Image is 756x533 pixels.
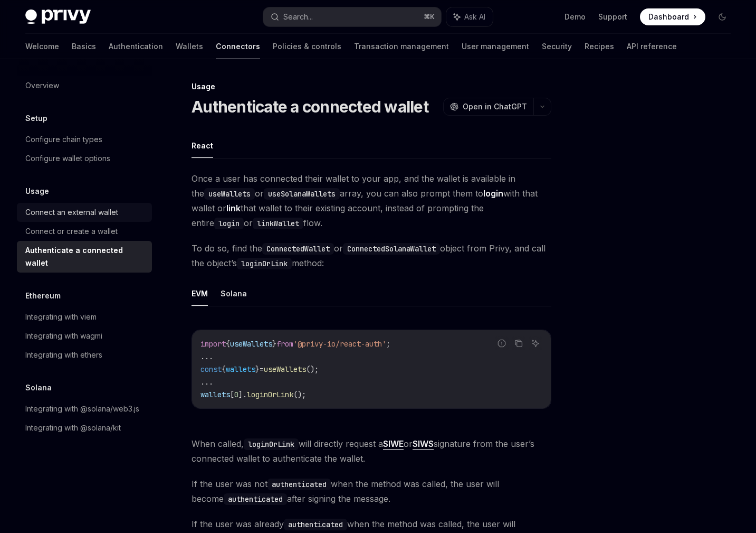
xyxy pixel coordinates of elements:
strong: login [483,188,503,199]
div: Authenticate a connected wallet [25,244,146,269]
a: Support [598,12,627,22]
span: import [200,339,226,349]
h5: Ethereum [25,289,61,302]
button: EVM [192,281,208,306]
span: (); [293,390,306,399]
a: Connect or create a wallet [17,222,152,241]
span: loginOrLink [247,390,293,399]
div: Integrating with @solana/web3.js [25,403,139,415]
button: Toggle dark mode [714,8,731,25]
code: authenticated [267,479,331,490]
span: ; [386,339,390,349]
a: SIWS [413,438,434,450]
span: '@privy-io/react-auth' [293,339,386,349]
div: Integrating with wagmi [25,330,102,342]
span: = [260,364,264,374]
div: Configure chain types [25,133,102,146]
div: Connect an external wallet [25,206,118,219]
div: Integrating with viem [25,311,97,323]
span: ... [200,377,213,387]
span: const [200,364,222,374]
code: useWallets [204,188,255,200]
span: When called, will directly request a or signature from the user’s connected wallet to authenticat... [192,436,551,466]
a: Basics [72,34,96,59]
code: loginOrLink [244,438,299,450]
span: } [272,339,276,349]
div: Configure wallet options [25,152,110,165]
button: Solana [221,281,247,306]
span: [ [230,390,234,399]
h5: Usage [25,185,49,198]
a: Authenticate a connected wallet [17,241,152,273]
span: To do so, find the or object from Privy, and call the object’s method: [192,241,551,270]
button: React [192,133,213,158]
span: Open in ChatGPT [463,101,527,112]
span: ]. [238,390,247,399]
code: login [214,218,244,229]
code: ConnectedSolanaWallet [343,243,440,255]
button: Search...⌘K [263,7,441,26]
span: useWallets [230,339,272,349]
span: Once a user has connected their wallet to your app, and the wallet is available in the or array, ... [192,171,551,230]
span: { [226,339,230,349]
h1: Authenticate a connected wallet [192,97,428,116]
a: User management [462,34,529,59]
code: useSolanaWallets [264,188,340,200]
a: Integrating with ethers [17,345,152,364]
a: Configure wallet options [17,149,152,168]
button: Ask AI [446,7,493,26]
code: authenticated [224,493,287,505]
code: linkWallet [253,218,303,229]
a: Recipes [585,34,614,59]
a: Security [542,34,572,59]
a: Transaction management [354,34,449,59]
div: Overview [25,79,59,92]
span: 0 [234,390,238,399]
a: Authentication [109,34,163,59]
a: Integrating with viem [17,307,152,326]
span: useWallets [264,364,306,374]
span: ... [200,352,213,361]
span: } [255,364,260,374]
span: Dashboard [648,12,689,22]
h5: Solana [25,381,52,394]
span: wallets [226,364,255,374]
div: Connect or create a wallet [25,225,118,238]
a: API reference [627,34,677,59]
button: Ask AI [529,336,542,350]
a: Overview [17,76,152,95]
a: Integrating with @solana/web3.js [17,399,152,418]
a: Demo [564,12,586,22]
span: ⌘ K [424,13,435,21]
div: Search... [283,11,313,23]
code: authenticated [284,519,347,530]
a: Integrating with wagmi [17,326,152,345]
button: Report incorrect code [495,336,509,350]
span: (); [306,364,319,374]
a: Integrating with @solana/kit [17,418,152,437]
code: ConnectedWallet [262,243,334,255]
h5: Setup [25,112,47,125]
span: from [276,339,293,349]
a: SIWE [383,438,404,450]
button: Copy the contents from the code block [512,336,525,350]
span: If the user was not when the method was called, the user will become after signing the message. [192,476,551,506]
a: Welcome [25,34,59,59]
a: Wallets [176,34,203,59]
a: Connectors [216,34,260,59]
div: Integrating with ethers [25,349,102,361]
a: Configure chain types [17,130,152,149]
a: Connect an external wallet [17,203,152,222]
div: Integrating with @solana/kit [25,422,121,434]
a: Policies & controls [273,34,341,59]
img: dark logo [25,10,91,24]
a: Dashboard [640,8,705,25]
code: loginOrLink [237,258,292,269]
span: wallets [200,390,230,399]
button: Open in ChatGPT [443,98,533,116]
span: Ask AI [464,12,485,22]
div: Usage [192,81,551,92]
strong: link [226,203,241,213]
span: { [222,364,226,374]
